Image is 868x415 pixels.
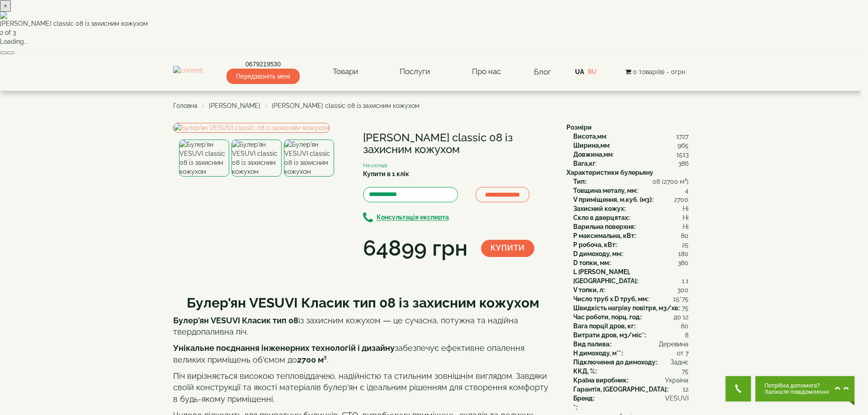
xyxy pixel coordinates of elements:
[573,312,689,322] div: :
[573,286,604,294] b: V топки, л:
[226,69,299,84] span: Передзвоніть мені
[363,169,409,178] label: Купити в 1 клік
[226,60,299,69] a: 0679219530
[209,102,260,109] a: [PERSON_NAME]
[573,395,594,402] b: Бренд:
[652,177,689,186] span: 08 (2700 м³)
[755,376,854,401] button: Chat button
[573,187,637,194] b: Товщина металу, мм:
[573,213,689,222] div: :
[463,61,510,82] a: Про нас
[573,132,689,141] div: :
[623,67,688,77] button: 0 товар(ів) - 0грн
[573,258,689,267] div: :
[573,294,689,303] div: :
[573,377,628,384] b: Країна виробник:
[764,382,830,389] span: Потрібна допомога?
[173,123,330,133] img: Булер'ян VESUVI classic 08 із захисним кожухом
[573,349,689,358] div: :
[573,295,648,303] b: Число труб x D труб, мм:
[573,313,641,321] b: Час роботи, порц. год:
[573,368,596,375] b: ККД, %:
[573,205,625,212] b: Захисний кожух:
[573,223,635,230] b: Варильна поверхня:
[173,102,198,109] a: Головна
[673,294,689,303] span: 15*75
[726,376,751,401] button: Get Call button
[573,196,653,203] b: V приміщення, м.куб. (м3):
[534,67,551,76] a: Блог
[573,331,646,339] b: Витрати дров, м3/міс*:
[481,240,534,257] button: Купити
[573,340,611,348] b: Вид палива:
[573,340,689,349] div: :
[573,186,689,195] div: :
[681,231,689,240] span: 80
[681,322,689,331] span: 60
[324,61,367,82] a: Товари
[573,394,689,403] div: :
[633,68,685,75] span: 0 товар(ів) - 0грн
[573,267,689,285] div: :
[678,141,689,150] span: 965
[573,268,638,284] b: L [PERSON_NAME], [GEOGRAPHIC_DATA]:
[566,169,653,176] b: Характеристики булерьяну
[665,394,689,403] span: VESUVI
[573,304,679,312] b: Швидкість нагріву повітря, м3/хв:
[573,367,689,376] div: :
[683,222,689,231] span: Ні
[573,231,689,240] div: :
[677,285,689,294] span: 300
[683,204,689,213] span: Ні
[674,312,689,322] span: до 12
[173,316,298,325] strong: Булер'ян VESUVI Класик тип 08
[187,295,539,311] b: Булер'ян VESUVI Класик тип 08 із захисним кожухом
[670,358,689,367] span: Заднє
[674,195,689,204] span: 2700
[682,240,689,249] span: 25
[573,331,689,340] div: :
[573,303,689,312] div: :
[676,132,689,141] span: 1727
[377,214,449,221] b: Консультація експерта
[363,233,467,264] div: 64899 грн
[677,349,689,358] span: от 7
[682,367,689,376] span: 75
[573,322,635,330] b: Вага порції дров, кг:
[272,102,420,109] span: [PERSON_NAME] classic 08 із захисним кожухом
[231,140,282,177] img: Булер'ян VESUVI classic 08 із захисним кожухом
[573,214,629,221] b: Скло в дверцятах:
[573,249,689,258] div: :
[173,66,203,77] img: content
[173,343,395,353] strong: Унікальне поєднання інженерних технологій і дизайну
[573,195,689,204] div: :
[573,350,623,357] b: H димоходу, м**:
[297,355,327,364] strong: 2700 м³
[573,159,689,168] div: :
[573,222,689,231] div: :
[573,178,586,185] b: Тип:
[573,259,610,266] b: D топки, мм:
[573,151,613,158] b: Довжина,мм
[573,358,689,367] div: :
[573,160,595,167] b: Вага,кг
[566,124,592,131] b: Розміри
[573,133,606,140] b: Висота,мм
[665,376,689,385] span: Україна
[659,340,689,349] span: Деревина
[573,232,636,239] b: P максимальна, кВт:
[573,386,668,393] b: Гарантія, [GEOGRAPHIC_DATA]:
[363,162,387,168] small: На складі
[573,250,623,257] b: D димоходу, мм:
[573,376,689,385] div: :
[173,370,553,405] p: Піч вирізняється високою тепловіддачею, надійністю та стильним зовнішнім виглядом. Завдяки своїй ...
[678,159,689,168] span: 386
[573,385,689,394] div: :
[685,331,689,340] span: 8
[575,68,584,75] a: UA
[685,186,689,195] span: 4
[573,285,689,294] div: :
